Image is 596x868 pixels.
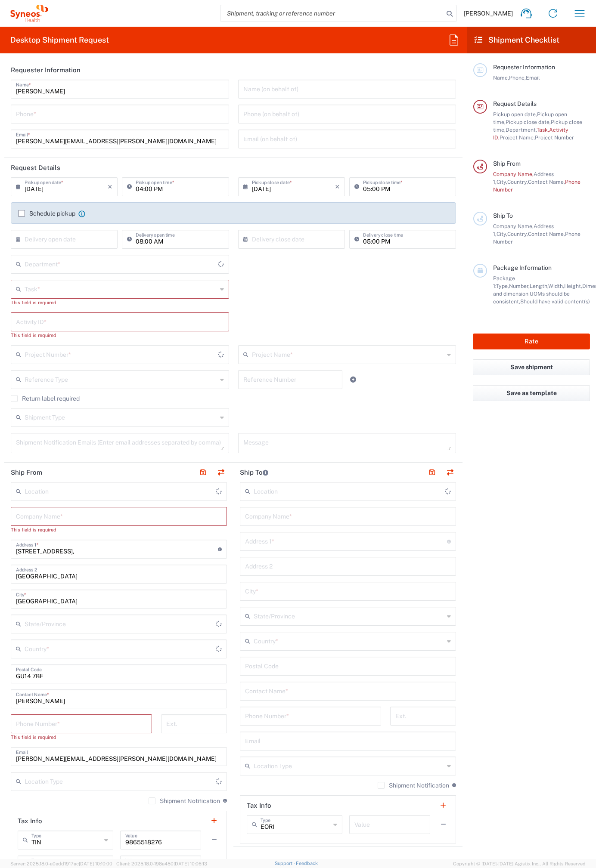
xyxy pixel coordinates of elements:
[493,160,521,167] span: Ship From
[473,359,590,375] button: Save shipment
[528,179,565,185] span: Contact Name,
[509,283,530,289] span: Number,
[240,468,268,477] h2: Ship To
[493,100,537,107] span: Request Details
[493,74,509,81] span: Name,
[220,5,444,22] input: Shipment, tracking or reference number
[108,180,112,194] i: ×
[493,223,534,229] span: Company Name,
[149,797,220,804] label: Shipment Notification
[548,283,564,289] span: Width,
[496,283,509,289] span: Type,
[296,861,318,866] a: Feedback
[528,231,565,237] span: Contact Name,
[497,231,507,237] span: City,
[506,119,551,125] span: Pickup close date,
[537,127,549,133] span: Task,
[11,526,227,534] div: This field is required
[247,801,271,810] h2: Tax Info
[493,264,552,271] span: Package Information
[11,468,42,477] h2: Ship From
[10,861,112,866] span: Server: 2025.18.0-a0edd1917ac
[493,212,513,219] span: Ship To
[11,164,60,172] h2: Request Details
[11,66,81,74] h2: Requester Information
[473,334,590,349] button: Rate
[520,298,590,305] span: Should have valid content(s)
[526,74,540,81] span: Email
[473,385,590,401] button: Save as template
[453,860,586,868] span: Copyright © [DATE]-[DATE] Agistix Inc., All Rights Reserved
[11,733,152,741] div: This field is required
[497,179,507,185] span: City,
[500,134,535,141] span: Project Name,
[535,134,574,141] span: Project Number
[507,231,528,237] span: Country,
[493,275,515,289] span: Package 1:
[378,782,449,789] label: Shipment Notification
[464,9,513,17] span: [PERSON_NAME]
[506,127,537,133] span: Department,
[493,111,537,117] span: Pickup open date,
[10,35,109,45] h2: Desktop Shipment Request
[475,35,559,45] h2: Shipment Checklist
[116,861,207,866] span: Client: 2025.18.0-198a450
[11,331,229,339] div: This field is required
[493,171,534,177] span: Company Name,
[335,180,340,194] i: ×
[493,64,555,71] span: Requester Information
[174,861,207,866] span: [DATE] 10:06:13
[530,283,548,289] span: Length,
[507,179,528,185] span: Country,
[509,74,526,81] span: Phone,
[79,861,112,866] span: [DATE] 10:10:00
[18,210,75,217] label: Schedule pickup
[18,817,42,825] h2: Tax Info
[11,299,229,306] div: This field is required
[11,395,80,402] label: Return label required
[275,861,296,866] a: Support
[564,283,582,289] span: Height,
[347,374,359,386] a: Add Reference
